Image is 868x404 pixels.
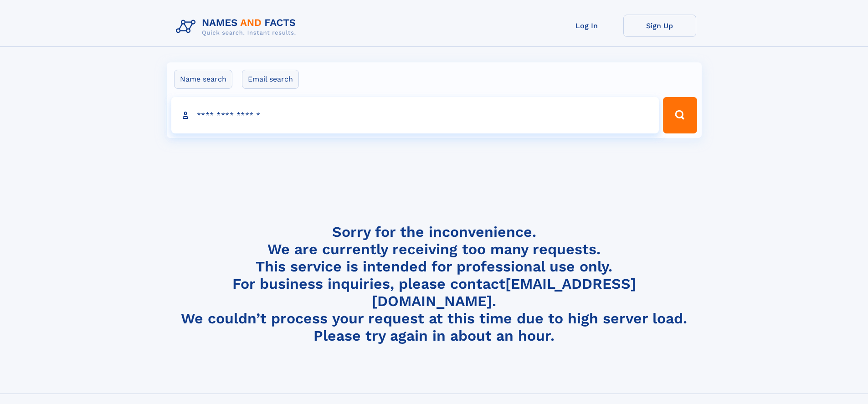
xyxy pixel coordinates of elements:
[663,97,697,133] button: Search Button
[623,15,696,37] a: Sign Up
[372,275,636,310] a: [EMAIL_ADDRESS][DOMAIN_NAME]
[550,15,623,37] a: Log In
[172,15,303,39] img: Logo Names and Facts
[242,70,299,89] label: Email search
[171,97,659,133] input: search input
[172,223,696,345] h4: Sorry for the inconvenience. We are currently receiving too many requests. This service is intend...
[174,70,232,89] label: Name search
